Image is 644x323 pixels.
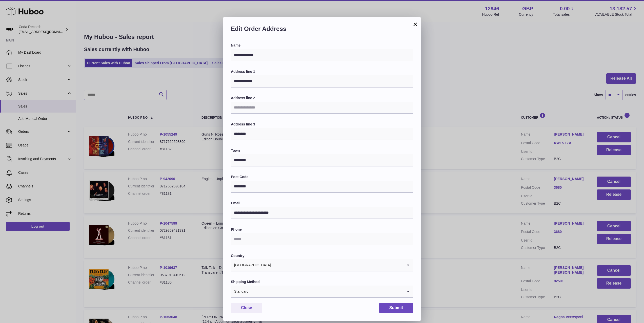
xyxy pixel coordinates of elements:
[231,253,413,258] label: Country
[231,175,413,179] label: Post Code
[271,259,403,271] input: Search for option
[231,286,249,297] span: Standard
[231,201,413,206] label: Email
[231,69,413,74] label: Address line 1
[231,43,413,48] label: Name
[231,96,413,100] label: Address line 2
[231,122,413,127] label: Address line 3
[231,303,262,313] button: Close
[231,148,413,153] label: Town
[249,286,403,297] input: Search for option
[231,25,413,35] h2: Edit Order Address
[412,21,418,27] button: ×
[231,259,271,271] span: [GEOGRAPHIC_DATA]
[231,227,413,232] label: Phone
[379,303,413,313] button: Submit
[231,286,413,298] div: Search for option
[231,279,413,284] label: Shipping Method
[231,259,413,271] div: Search for option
